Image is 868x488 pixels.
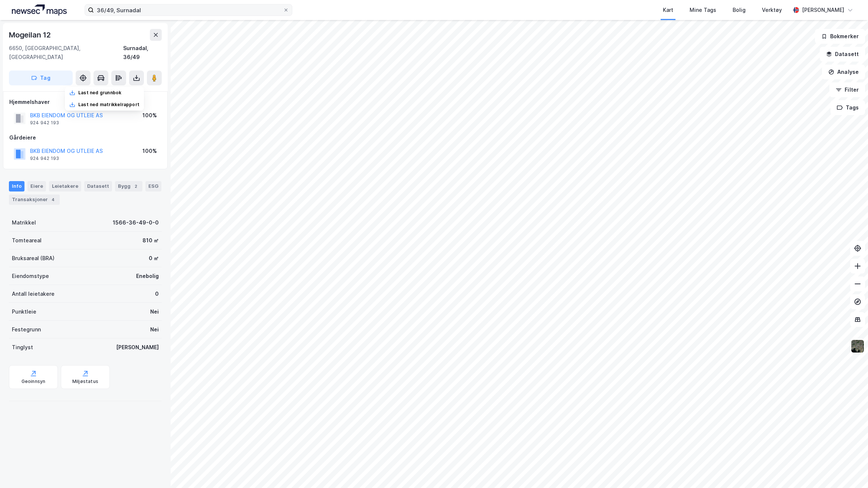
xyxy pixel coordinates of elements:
[142,111,157,120] div: 100%
[9,133,161,142] div: Gårdeiere
[9,71,73,85] button: Tag
[822,65,865,79] button: Analyse
[150,307,159,316] div: Nei
[12,254,55,263] div: Bruksareal (BRA)
[9,44,123,62] div: 6650, [GEOGRAPHIC_DATA], [GEOGRAPHIC_DATA]
[136,272,159,281] div: Enebolig
[831,452,868,488] iframe: Chat Widget
[733,6,746,14] div: Bolig
[142,236,159,245] div: 810 ㎡
[150,325,159,334] div: Nei
[149,254,159,263] div: 0 ㎡
[49,196,57,203] div: 4
[94,4,283,16] input: Søk på adresse, matrikkel, gårdeiere, leietakere eller personer
[12,272,49,281] div: Eiendomstype
[815,29,865,44] button: Bokmerker
[12,218,36,227] div: Matrikkel
[155,289,159,298] div: 0
[123,44,162,62] div: Surnadal, 36/49
[831,100,865,115] button: Tags
[9,194,60,205] div: Transaksjoner
[12,343,33,352] div: Tinglyst
[9,181,24,191] div: Info
[802,6,844,14] div: [PERSON_NAME]
[9,98,161,107] div: Hjemmelshaver
[820,47,865,62] button: Datasett
[115,181,142,191] div: Bygg
[30,120,59,126] div: 924 942 193
[78,102,139,108] div: Last ned matrikkelrapport
[831,452,868,488] div: Kontrollprogram for chat
[113,218,159,227] div: 1566-36-49-0-0
[78,90,121,96] div: Last ned grunnbok
[27,181,46,191] div: Eiere
[142,147,157,155] div: 100%
[12,236,42,245] div: Tomteareal
[762,6,782,14] div: Verktøy
[72,379,98,384] div: Miljøstatus
[22,379,46,384] div: Geoinnsyn
[690,6,716,14] div: Mine Tags
[829,82,865,97] button: Filter
[145,181,161,191] div: ESG
[49,181,81,191] div: Leietakere
[12,289,55,298] div: Antall leietakere
[12,325,41,334] div: Festegrunn
[132,183,139,190] div: 2
[30,155,59,161] div: 924 942 193
[116,343,159,352] div: [PERSON_NAME]
[84,181,112,191] div: Datasett
[851,339,865,353] img: 9k=
[9,29,52,41] div: Mogeilan 12
[12,307,36,316] div: Punktleie
[663,6,673,14] div: Kart
[12,4,67,16] img: logo.a4113a55bc3d86da70a041830d287a7e.svg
